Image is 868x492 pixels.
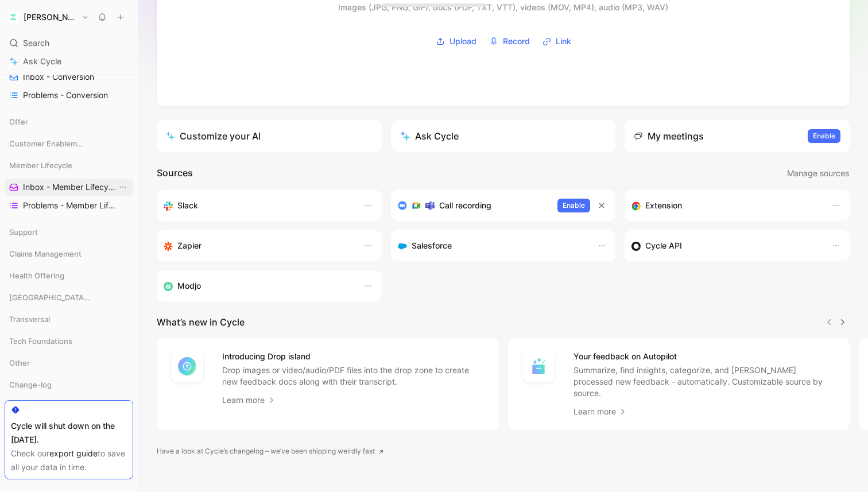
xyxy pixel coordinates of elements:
[166,129,261,143] div: Customize your AI
[439,199,491,212] h3: Call recording
[398,199,549,212] div: Record & transcribe meetings from Zoom, Meet & Teams.
[5,332,133,353] div: Tech Foundations
[5,197,133,214] a: Problems - Member Lifecycle XP
[5,157,133,174] div: Member Lifecycle
[164,199,352,212] div: Sync your customers, send feedback and get updates in Slack
[645,239,682,253] h3: Cycle API
[5,289,133,309] div: [GEOGRAPHIC_DATA] Product
[7,11,19,23] img: Alan
[786,166,850,181] button: Manage sources
[177,239,201,253] h3: Zapier
[338,1,668,14] div: Images (JPG, PNG, GIF), docs (PDF, TXT, VTT), videos (MOV, MP4), audio (MP3, WAV)
[5,179,133,196] a: Inbox - Member Lifecycle XPView actions
[563,200,585,211] span: Enable
[164,239,352,253] div: Capture feedback from thousands of sources with Zapier (survey results, recordings, sheets, etc).
[5,223,133,241] div: Support
[573,405,627,419] a: Learn more
[5,354,133,375] div: Other
[222,350,485,363] h4: Introducing Drop island
[5,135,133,156] div: Customer Enablement
[634,129,704,143] div: My meetings
[5,376,133,397] div: Change-log
[787,166,849,180] span: Manage sources
[9,248,82,259] span: Claims Management
[5,34,133,52] div: Search
[11,447,127,474] div: Check our to save all your data in time.
[5,376,133,393] div: Change-log
[449,34,476,48] span: Upload
[5,311,133,331] div: Transversal
[23,90,108,101] span: Problems - Conversion
[645,199,682,212] h3: Extension
[9,160,72,171] span: Member Lifecycle
[177,199,198,212] h3: Slack
[412,239,452,253] h3: Salesforce
[503,34,530,48] span: Record
[5,157,133,214] div: Member LifecycleInbox - Member Lifecycle XPView actionsProblems - Member Lifecycle XP
[5,68,133,86] a: Inbox - Conversion
[23,36,49,50] span: Search
[11,419,127,447] div: Cycle will shut down on the [DATE].
[9,379,52,390] span: Change-log
[808,129,840,143] button: Enable
[9,226,38,238] span: Support
[5,354,133,371] div: Other
[157,120,382,152] a: Customize your AI
[5,245,133,262] div: Claims Management
[5,311,133,328] div: Transversal
[5,245,133,266] div: Claims Management
[49,448,98,458] a: export guide
[157,166,193,181] h2: Sources
[400,129,459,143] div: Ask Cycle
[9,313,50,325] span: Transversal
[9,292,91,303] span: [GEOGRAPHIC_DATA] Product
[157,445,384,457] a: Have a look at Cycle’s changelog – we’ve been shipping weirdly fast
[23,55,61,68] span: Ask Cycle
[557,199,590,212] button: Enable
[538,33,575,50] button: Link
[222,393,276,407] a: Learn more
[432,33,480,50] button: Upload
[177,279,201,293] h3: Modjo
[23,181,117,193] span: Inbox - Member Lifecycle XP
[117,181,129,193] button: View actions
[23,71,94,83] span: Inbox - Conversion
[9,357,30,369] span: Other
[157,315,245,329] h2: What’s new in Cycle
[631,199,820,212] div: Capture feedback from anywhere on the web
[9,335,72,347] span: Tech Foundations
[9,138,86,149] span: Customer Enablement
[573,365,836,399] p: Summarize, find insights, categorize, and [PERSON_NAME] processed new feedback - automatically. C...
[813,130,835,142] span: Enable
[5,87,133,104] a: Problems - Conversion
[556,34,571,48] span: Link
[5,332,133,350] div: Tech Foundations
[485,33,534,50] button: Record
[5,135,133,152] div: Customer Enablement
[5,267,133,288] div: Health Offering
[222,365,485,388] p: Drop images or video/audio/PDF files into the drop zone to create new feedback docs along with th...
[5,267,133,284] div: Health Offering
[5,289,133,306] div: [GEOGRAPHIC_DATA] Product
[23,200,119,211] span: Problems - Member Lifecycle XP
[573,350,836,363] h4: Your feedback on Autopilot
[9,116,28,127] span: Offer
[631,239,820,253] div: Sync customers & send feedback from custom sources. Get inspired by our favorite use case
[391,120,616,152] button: Ask Cycle
[5,53,133,70] a: Ask Cycle
[5,9,92,25] button: Alan[PERSON_NAME]
[5,113,133,134] div: Offer
[9,270,64,281] span: Health Offering
[5,113,133,130] div: Offer
[24,12,77,22] h1: [PERSON_NAME]
[5,223,133,244] div: Support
